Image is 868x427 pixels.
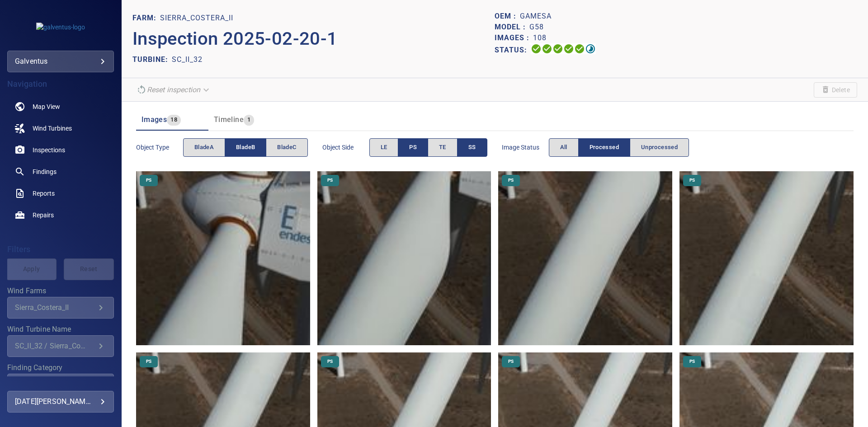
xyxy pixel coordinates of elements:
[529,22,544,33] p: G58
[322,143,369,152] span: Object Side
[585,43,596,54] svg: Classification 92%
[277,142,296,153] span: bladeC
[814,82,857,98] span: Unable to delete the inspection due to your user permissions
[369,138,487,157] div: objectSide
[495,33,533,43] p: Images :
[398,138,428,157] button: PS
[495,43,531,56] p: Status:
[167,115,181,125] span: 18
[33,124,72,133] span: Wind Turbines
[142,115,167,124] span: Images
[7,335,114,357] div: Wind Turbine Name
[183,138,225,157] button: bladeA
[36,23,85,32] img: galventus-logo
[641,142,678,153] span: Unprocessed
[7,139,114,161] a: inspections noActive
[7,374,114,395] div: Finding Category
[33,189,55,198] span: Reports
[495,22,529,33] p: Model :
[132,13,160,23] p: FARM:
[409,142,417,153] span: PS
[33,145,65,155] span: Inspections
[7,364,114,371] label: Finding Category
[7,96,114,117] a: map noActive
[574,43,585,54] svg: Matching 100%
[563,43,574,54] svg: ML Processing 100%
[542,43,552,54] svg: Data Formatted 100%
[590,142,619,153] span: Processed
[15,342,95,350] div: SC_II_32 / Sierra_Costera_II
[439,142,446,153] span: TE
[244,115,254,125] span: 1
[194,142,214,153] span: bladeA
[552,43,563,54] svg: Selecting 100%
[684,358,700,365] span: PS
[225,138,266,157] button: bladeB
[136,143,183,152] span: Object type
[7,117,114,139] a: windturbines noActive
[172,54,203,65] p: SC_II_32
[684,177,700,183] span: PS
[132,82,215,98] div: Unable to reset the inspection due to your user permissions
[369,138,399,157] button: LE
[214,115,244,124] span: Timeline
[531,43,542,54] svg: Uploading 100%
[141,177,157,183] span: PS
[502,143,549,152] span: Image Status
[132,54,172,65] p: TURBINE:
[15,54,106,69] div: galventus
[533,33,547,43] p: 108
[503,177,519,183] span: PS
[549,138,579,157] button: All
[15,394,106,409] div: [DATE][PERSON_NAME]
[266,138,307,157] button: bladeC
[160,13,233,23] p: Sierra_Costera_II
[7,51,114,72] div: galventus
[132,82,215,98] div: Reset inspection
[183,138,308,157] div: objectType
[549,138,689,157] div: imageStatus
[7,183,114,204] a: reports noActive
[132,25,495,52] p: Inspection 2025-02-20-1
[468,142,476,153] span: SS
[560,142,567,153] span: All
[578,138,630,157] button: Processed
[322,177,338,183] span: PS
[33,167,57,176] span: Findings
[457,138,487,157] button: SS
[630,138,689,157] button: Unprocessed
[33,102,60,111] span: Map View
[503,358,519,365] span: PS
[141,358,157,365] span: PS
[7,287,114,295] label: Wind Farms
[7,326,114,333] label: Wind Turbine Name
[428,138,458,157] button: TE
[322,358,338,365] span: PS
[495,11,520,22] p: OEM :
[7,80,114,89] h4: Navigation
[7,161,114,183] a: findings noActive
[236,142,255,153] span: bladeB
[15,303,95,312] div: Sierra_Costera_II
[520,11,552,22] p: Gamesa
[33,211,54,220] span: Repairs
[7,297,114,319] div: Wind Farms
[7,245,114,254] h4: Filters
[381,142,387,153] span: LE
[147,85,200,94] em: Reset inspection
[7,204,114,226] a: repairs noActive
